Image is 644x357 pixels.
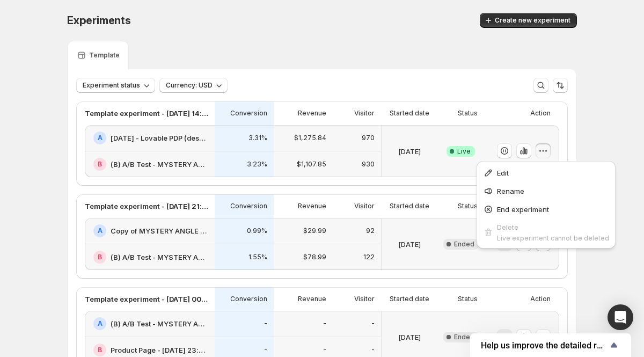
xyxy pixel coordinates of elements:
span: Help us improve the detailed report for A/B campaigns [481,340,608,351]
div: Open Intercom Messenger [608,304,633,330]
p: Status [458,202,478,210]
h2: A [98,134,103,142]
p: Revenue [298,295,326,303]
p: Template experiment - [DATE] 00:50:19 [85,294,208,304]
p: Action [530,295,551,303]
button: End experiment [480,201,612,218]
span: Experiment status [83,81,140,90]
div: Delete [497,222,609,232]
p: Visitor [354,202,375,210]
h2: (B) A/B Test - MYSTERY ANGLE (Test closing Angle) - CURRENT THEME [111,252,208,263]
button: Create new experiment [480,13,577,28]
p: 3.23% [247,160,267,169]
span: Edit [497,169,509,177]
p: Revenue [298,109,326,118]
h2: Copy of MYSTERY ANGLE (Test closing Angle) - CURRENT THEME [111,225,208,236]
h2: B [98,346,102,354]
p: Conversion [230,295,267,303]
span: Live experiment cannot be deleted [497,234,609,242]
p: $78.99 [303,253,326,261]
p: - [323,346,326,354]
p: - [264,319,267,328]
p: Template experiment - [DATE] 14:30:47 [85,108,208,119]
p: - [323,319,326,328]
p: - [371,346,375,354]
p: 970 [362,134,375,142]
h2: [DATE] - Lovable PDP (desktop mobile) - GUIDE V1 [111,133,208,143]
span: Experiments [67,14,131,27]
p: 3.31% [248,134,267,142]
p: Status [458,295,478,303]
p: [DATE] [398,239,421,250]
span: Currency: USD [166,81,213,90]
p: $1,107.85 [297,160,326,169]
p: Status [458,109,478,118]
h2: (B) A/B Test - MYSTERY ANGLE (Test closing Angle) - CURRENT THEME [111,318,208,329]
p: - [264,346,267,354]
span: Live [457,147,471,156]
p: Started date [390,109,429,118]
p: 1.55% [248,253,267,261]
span: End experiment [497,205,549,214]
button: Rename [480,183,612,200]
p: $1,275.84 [294,134,326,142]
p: Action [530,109,551,118]
p: 0.99% [247,227,267,235]
button: Currency: USD [159,78,228,93]
p: Template experiment - [DATE] 21:44:05 [85,201,208,212]
span: Create new experiment [495,16,570,25]
h2: B [98,253,102,261]
p: Conversion [230,109,267,118]
p: [DATE] [398,332,421,343]
p: 92 [366,227,375,235]
p: Conversion [230,202,267,210]
p: Started date [390,295,429,303]
p: 122 [363,253,375,261]
h2: B [98,160,102,169]
button: DeleteLive experiment cannot be deleted [480,219,612,245]
p: Template [89,51,120,60]
span: Rename [497,187,524,195]
h2: A [98,227,103,235]
span: Ended [454,333,474,341]
p: Visitor [354,109,375,118]
p: Visitor [354,295,375,303]
h2: (B) A/B Test - MYSTERY ANGLE (Test closing Angle) - CURRENT THEME [111,159,208,170]
button: Edit [480,164,612,181]
h2: Product Page - [DATE] 23:50:43 - Previous PP [111,345,208,355]
p: $29.99 [303,227,326,235]
button: Show survey - Help us improve the detailed report for A/B campaigns [481,339,620,352]
button: Experiment status [76,78,155,93]
p: - [371,319,375,328]
span: Ended [454,240,474,249]
p: Revenue [298,202,326,210]
p: Started date [390,202,429,210]
p: [DATE] [398,146,421,157]
h2: A [98,319,103,328]
button: Sort the results [553,78,568,93]
p: 930 [362,160,375,169]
